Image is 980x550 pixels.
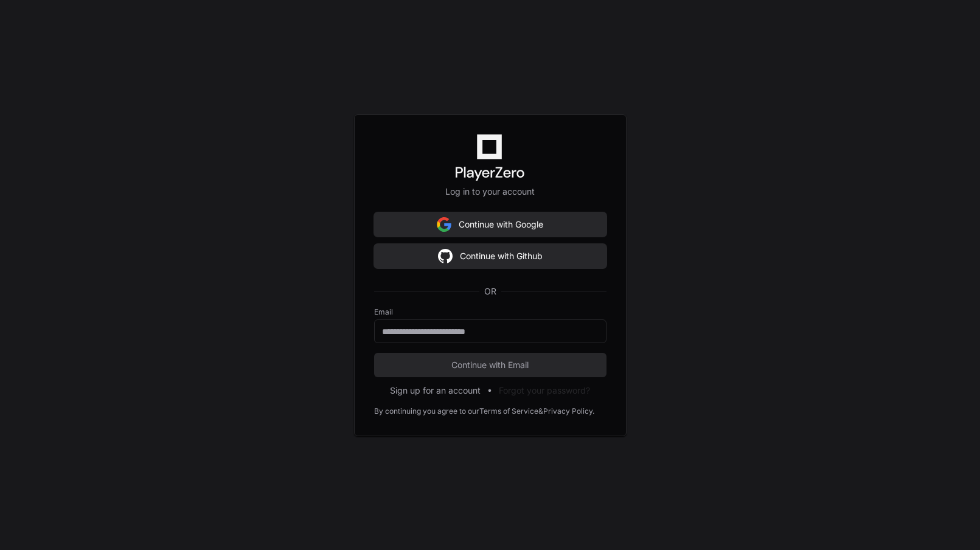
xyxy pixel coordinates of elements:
[437,212,451,237] img: Sign in with google
[374,353,606,377] button: Continue with Email
[374,307,606,317] label: Email
[543,406,594,416] a: Privacy Policy.
[390,385,481,397] button: Sign up for an account
[479,285,501,298] span: OR
[374,406,479,416] div: By continuing you agree to our
[374,359,606,371] span: Continue with Email
[499,385,590,397] button: Forgot your password?
[582,324,597,338] keeper-lock: Open Keeper Popup
[479,406,538,416] a: Terms of Service
[374,212,606,237] button: Continue with Google
[374,244,606,268] button: Continue with Github
[374,186,606,198] p: Log in to your account
[538,406,543,416] div: &
[438,244,453,268] img: Sign in with google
